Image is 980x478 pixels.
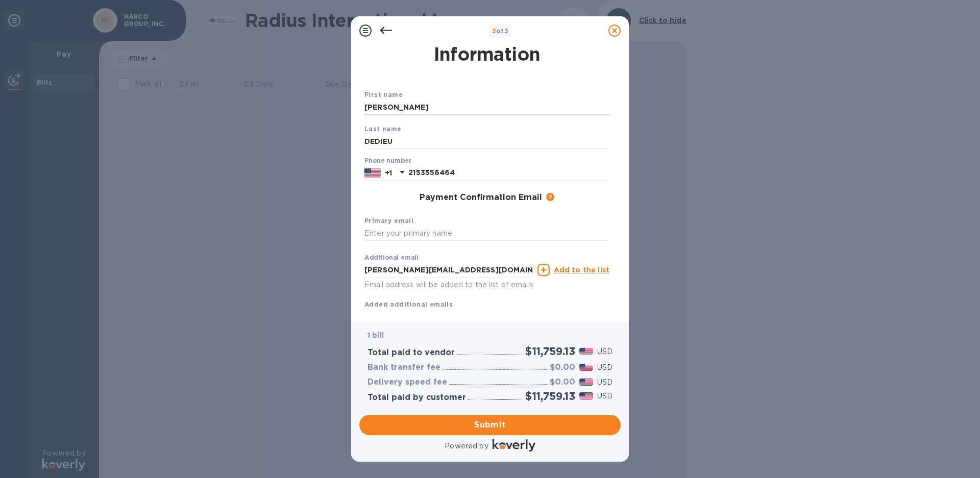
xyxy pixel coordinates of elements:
[550,363,575,372] h3: $0.00
[364,226,609,241] input: Enter your primary name
[385,168,392,178] p: +1
[550,378,575,387] h3: $0.00
[579,392,593,399] img: USD
[364,91,403,98] b: First name
[492,27,496,35] span: 3
[408,165,609,181] input: Enter your phone number
[579,348,593,355] img: USD
[364,217,413,224] b: Primary email
[364,158,411,164] label: Phone number
[579,379,593,386] img: USD
[554,266,609,274] u: Add to the list
[367,363,440,372] h3: Bank transfer fee
[420,193,542,203] h3: Payment Confirmation Email
[364,125,402,133] b: Last name
[367,331,384,339] b: 1 bill
[364,255,419,261] label: Additional email
[367,348,455,358] h3: Total paid to vendor
[364,300,453,308] b: Added additional emails
[364,100,609,115] input: Enter your first name
[492,27,509,35] b: of 3
[525,345,575,358] h2: $11,759.13
[445,441,488,451] p: Powered by
[597,362,612,373] p: USD
[579,364,593,371] img: USD
[364,167,381,179] img: US
[597,346,612,357] p: USD
[493,439,535,451] img: Logo
[359,415,621,435] button: Submit
[364,279,533,291] p: Email address will be added to the list of emails
[364,134,609,149] input: Enter your last name
[367,419,612,431] span: Submit
[597,377,612,388] p: USD
[367,378,447,387] h3: Delivery speed fee
[597,391,612,401] p: USD
[364,22,609,65] h1: Payment Contact Information
[525,390,575,402] h2: $11,759.13
[364,262,533,278] input: Enter additional email
[367,393,466,402] h3: Total paid by customer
